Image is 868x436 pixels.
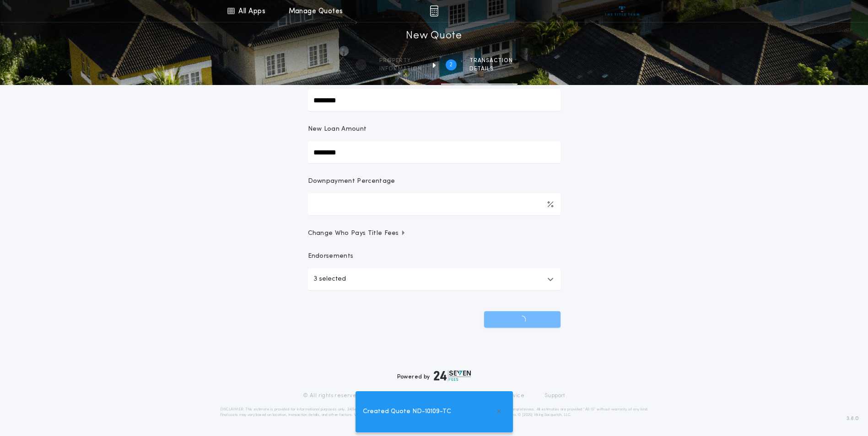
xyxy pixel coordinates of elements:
input: Sale Price [308,89,561,111]
button: Change Who Pays Title Fees [308,229,561,238]
div: Powered by [397,370,471,381]
p: New Loan Amount [308,125,367,134]
p: 3 selected [313,274,346,285]
input: Downpayment Percentage [308,193,561,215]
span: Change Who Pays Title Fees [308,229,406,238]
button: 3 selected [308,268,561,290]
span: Created Quote ND-10109-TC [363,407,451,417]
h2: 2 [449,61,453,69]
img: img [430,5,438,16]
p: Endorsements [308,252,561,261]
p: Downpayment Percentage [308,177,395,186]
input: New Loan Amount [308,141,561,163]
span: details [469,65,513,73]
span: information [379,65,422,73]
h1: New Quote [406,29,462,43]
img: logo [434,370,471,381]
img: vs-icon [605,6,639,16]
span: Property [379,57,422,64]
span: Transaction [469,57,513,64]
